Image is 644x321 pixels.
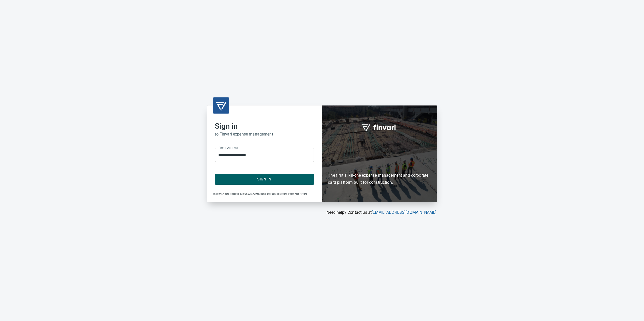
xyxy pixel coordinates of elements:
[328,143,431,186] h6: The first all-in-one expense management and corporate card platform built for construction.
[322,105,437,202] div: Finvari
[215,131,314,138] h6: to Finvari expense management
[372,210,436,215] a: [EMAIL_ADDRESS][DOMAIN_NAME]
[215,174,314,184] button: Sign In
[207,209,437,216] p: Need help? Contact us at
[221,176,308,182] span: Sign In
[213,193,307,195] span: The Finvari card is issued by [PERSON_NAME] Bank, pursuant to a license from Mastercard
[215,99,227,112] img: transparent_logo.png
[361,121,399,133] img: fullword_logo_white.png
[215,122,314,131] h2: Sign in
